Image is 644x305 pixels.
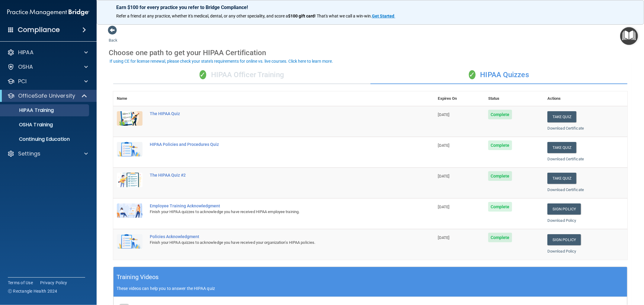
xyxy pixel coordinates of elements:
a: Download Certificate [547,187,584,192]
a: Download Certificate [547,126,584,130]
div: Employee Training Acknowledgment [150,203,404,208]
a: OSHA [7,63,88,71]
div: HIPAA Policies and Procedures Quiz [150,142,404,147]
span: [DATE] [438,235,450,240]
th: Name [113,91,146,106]
a: OfficeSafe University [7,92,88,99]
div: HIPAA Quizzes [370,66,628,84]
span: Complete [488,110,512,119]
a: Download Policy [547,218,576,223]
img: PMB logo [7,6,89,18]
a: Get Started [372,14,395,18]
a: PCI [7,78,88,85]
h4: Compliance [18,26,60,34]
a: Sign Policy [547,203,581,215]
button: Take Quiz [547,173,576,184]
p: Settings [18,150,40,157]
span: Complete [488,202,512,212]
span: Complete [488,171,512,181]
span: ✓ [200,70,206,79]
p: Continuing Education [4,136,86,142]
div: Choose one path to get your HIPAA Certification [109,44,632,61]
strong: $100 gift card [288,14,315,18]
a: Sign Policy [547,234,581,245]
a: Privacy Policy [40,280,67,286]
span: [DATE] [438,174,450,178]
div: If using CE for license renewal, please check your state's requirements for online vs. live cours... [110,59,333,63]
a: HIPAA [7,49,88,56]
strong: Get Started [372,14,394,18]
span: [DATE] [438,143,450,148]
span: Ⓒ Rectangle Health 2024 [8,288,57,294]
p: HIPAA [18,49,34,56]
span: Complete [488,140,512,150]
div: Finish your HIPAA quizzes to acknowledge you have received HIPAA employee training. [150,208,404,215]
h5: Training Videos [117,272,159,282]
div: HIPAA Officer Training [113,66,370,84]
button: If using CE for license renewal, please check your state's requirements for online vs. live cours... [109,58,334,64]
div: The HIPAA Quiz [150,111,404,116]
span: Complete [488,233,512,242]
a: Back [109,31,117,42]
span: Refer a friend at any practice, whether it's medical, dental, or any other speciality, and score a [116,14,288,18]
p: These videos can help you to answer the HIPAA quiz [117,286,624,291]
p: PCI [18,78,27,85]
p: OSHA [18,63,33,71]
button: Open Resource Center [620,27,638,45]
a: Download Certificate [547,157,584,161]
p: OSHA Training [4,122,53,128]
span: ✓ [469,70,476,79]
div: Finish your HIPAA quizzes to acknowledge you have received your organization’s HIPAA policies. [150,239,404,246]
button: Take Quiz [547,111,576,122]
span: [DATE] [438,205,450,209]
span: ! That's what we call a win-win. [315,14,372,18]
p: OfficeSafe University [18,92,75,99]
th: Actions [544,91,627,106]
a: Settings [7,150,88,157]
button: Take Quiz [547,142,576,153]
div: Policies Acknowledgment [150,234,404,239]
div: The HIPAA Quiz #2 [150,173,404,178]
p: Earn $100 for every practice you refer to Bridge Compliance! [116,5,624,10]
a: Download Policy [547,249,576,253]
a: Terms of Use [8,280,33,286]
span: [DATE] [438,112,450,117]
th: Expires On [434,91,485,106]
th: Status [485,91,544,106]
p: HIPAA Training [4,107,54,113]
